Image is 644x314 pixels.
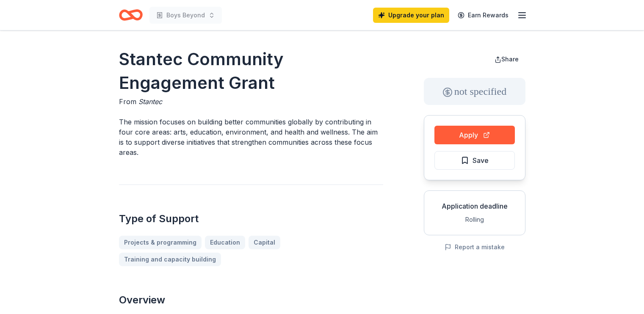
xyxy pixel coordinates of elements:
[249,236,280,249] a: Capital
[205,236,245,249] a: Education
[453,8,514,23] a: Earn Rewards
[373,8,449,23] a: Upgrade your plan
[488,51,525,68] button: Share
[149,7,222,24] button: Boys Beyond
[119,5,143,25] a: Home
[473,155,489,166] span: Save
[119,253,221,266] a: Training and capacity building
[445,242,505,252] button: Report a mistake
[119,236,202,249] a: Projects & programming
[119,47,383,95] h1: Stantec Community Engagement Grant
[424,78,525,105] div: not specified
[119,96,383,107] div: From
[431,201,518,211] div: Application deadline
[119,117,383,157] p: The mission focuses on building better communities globally by contributing in four core areas: a...
[119,293,383,307] h2: Overview
[119,212,383,226] h2: Type of Support
[501,55,519,63] span: Share
[138,97,162,106] span: Stantec
[434,126,515,144] button: Apply
[166,10,205,20] span: Boys Beyond
[431,215,518,225] div: Rolling
[434,151,515,170] button: Save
